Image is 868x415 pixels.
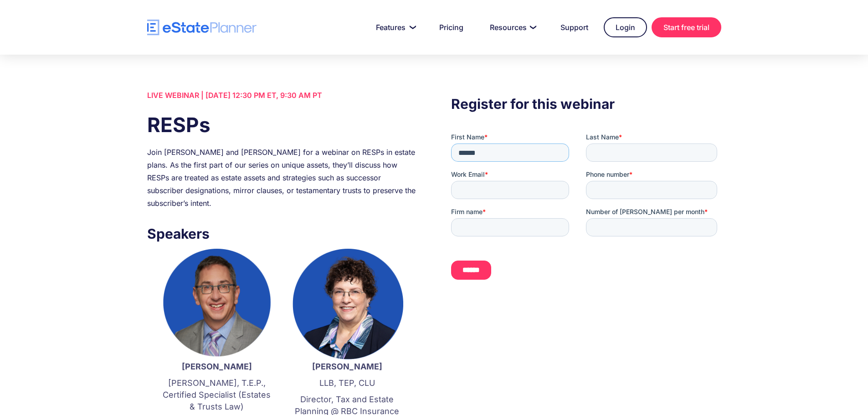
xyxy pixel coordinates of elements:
[652,17,721,37] a: Start free trial
[479,18,545,36] a: Resources
[291,377,403,389] p: LLB, TEP, CLU
[550,18,599,36] a: Support
[365,18,424,36] a: Features
[147,146,417,210] div: Join [PERSON_NAME] and [PERSON_NAME] for a webinar on RESPs in estate plans. As the first part of...
[147,223,417,244] h3: Speakers
[161,377,273,413] p: [PERSON_NAME], T.E.P., Certified Specialist (Estates & Trusts Law)
[428,18,474,36] a: Pricing
[604,17,647,37] a: Login
[451,133,721,296] iframe: Form 0
[147,89,417,102] div: LIVE WEBINAR | [DATE] 12:30 PM ET, 9:30 AM PT
[147,111,417,139] h1: RESPs
[147,20,257,36] a: home
[312,362,382,371] strong: [PERSON_NAME]
[451,93,721,114] h3: Register for this webinar
[182,362,252,371] strong: [PERSON_NAME]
